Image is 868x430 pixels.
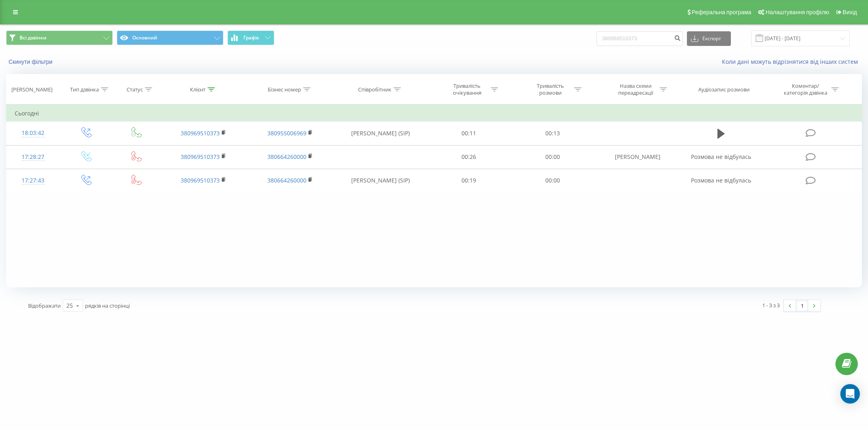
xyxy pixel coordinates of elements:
td: [PERSON_NAME] (SIP) [334,169,427,192]
input: Пошук за номером [597,31,683,46]
div: Статус [127,86,143,93]
div: Назва схеми переадресації [614,83,658,96]
div: 18:03:42 [15,125,52,141]
span: Відображати [28,302,61,309]
span: Налаштування профілю [765,9,829,15]
span: Вихід [843,9,857,15]
div: Тривалість розмови [529,83,572,96]
td: 00:00 [511,145,594,169]
div: Аудіозапис розмови [698,86,750,93]
div: 17:28:27 [15,149,52,165]
a: 380969510373 [181,176,220,184]
a: 380664260000 [267,176,306,184]
a: 380969510373 [181,129,220,137]
div: Тип дзвінка [70,86,99,93]
a: 380664260000 [267,153,306,161]
td: [PERSON_NAME] (SIP) [334,122,427,145]
td: 00:19 [427,169,511,192]
div: Клієнт [190,86,206,93]
div: Бізнес номер [268,86,301,93]
a: 1 [796,300,808,311]
td: 00:11 [427,122,511,145]
a: 380969510373 [181,153,220,161]
button: Основний [117,30,223,45]
div: [PERSON_NAME] [11,86,52,93]
span: Розмова не відбулась [691,176,751,184]
button: Експорт [687,31,731,46]
button: Графік [227,30,274,45]
span: Всі дзвінки [20,35,46,41]
div: Тривалість очікування [445,83,489,96]
button: Всі дзвінки [6,30,113,45]
div: Співробітник [358,86,391,93]
span: Графік [243,35,259,41]
div: 17:27:43 [15,173,52,189]
td: [PERSON_NAME] [594,145,681,169]
a: Коли дані можуть відрізнятися вiд інших систем [722,58,862,65]
div: 25 [66,302,73,310]
span: Розмова не відбулась [691,153,751,161]
div: Open Intercom Messenger [840,384,860,404]
td: 00:00 [511,169,594,192]
td: Сьогодні [7,105,862,122]
div: Коментар/категорія дзвінка [782,83,829,96]
button: Скинути фільтри [6,58,57,65]
span: рядків на сторінці [85,302,130,309]
td: 00:26 [427,145,511,169]
a: 380955006969 [267,129,306,137]
span: Реферальна програма [692,9,752,15]
td: 00:13 [511,122,594,145]
div: 1 - 3 з 3 [762,301,780,309]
